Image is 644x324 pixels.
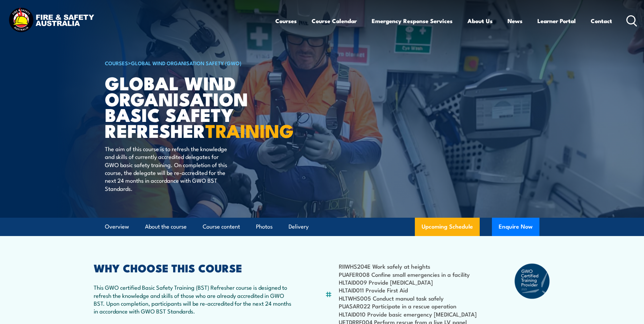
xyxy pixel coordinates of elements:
[275,12,297,30] a: Courses
[105,218,129,236] a: Overview
[256,218,273,236] a: Photos
[492,218,539,236] button: Enquire Now
[508,12,522,30] a: News
[415,218,480,236] a: Upcoming Schedule
[514,263,551,300] img: GWO_badge_2025-a
[339,294,477,302] li: HLTWHS005 Conduct manual task safely
[131,59,241,67] a: Global Wind Organisation Safety (GWO)
[105,75,273,138] h1: Global Wind Organisation Basic Safety Refresher
[339,310,477,318] li: HLTAID010 Provide basic emergency [MEDICAL_DATA]
[312,12,357,30] a: Course Calendar
[145,218,187,236] a: About the course
[94,263,292,272] h2: WHY CHOOSE THIS COURSE
[339,286,477,294] li: HLTAID011 Provide First Aid
[105,59,128,67] a: COURSES
[339,302,477,310] li: PUASAR022 Participate in a rescue operation
[205,116,294,144] strong: TRAINING
[537,12,576,30] a: Learner Portal
[105,59,273,67] h6: >
[467,12,493,30] a: About Us
[94,283,292,315] p: This GWO certified Basic Safety Training (BST) Refresher course is designed to refresh the knowle...
[372,12,453,30] a: Emergency Response Services
[339,262,477,270] li: RIIWHS204E Work safely at heights
[289,218,309,236] a: Delivery
[203,218,240,236] a: Course content
[339,278,477,286] li: HLTAID009 Provide [MEDICAL_DATA]
[105,145,229,192] p: The aim of this course is to refresh the knowledge and skills of currently accredited delegates f...
[591,12,612,30] a: Contact
[339,270,477,278] li: PUAFER008 Confine small emergencies in a facility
